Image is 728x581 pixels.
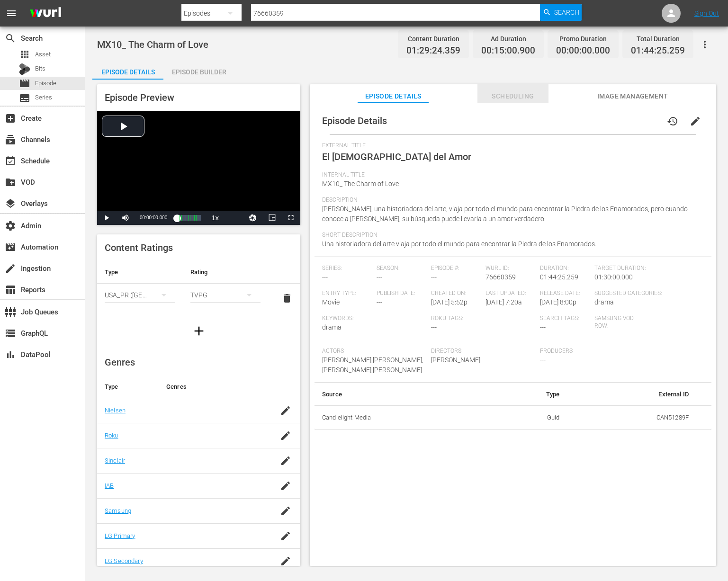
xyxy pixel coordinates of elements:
[431,273,437,281] span: ---
[5,198,16,209] span: Overlays
[322,142,699,150] span: External Title
[19,78,30,89] span: Episode
[5,155,16,167] span: Schedule
[105,457,125,464] a: Sinclair
[554,4,579,21] span: Search
[92,61,163,80] button: Episode Details
[35,50,51,59] span: Asset
[177,215,201,221] div: Progress Bar
[97,111,300,225] div: Video Player
[105,357,135,368] span: Genres
[631,32,685,45] div: Total Duration
[163,61,234,80] button: Episode Builder
[431,356,480,364] span: [PERSON_NAME]
[594,265,699,272] span: Target Duration:
[684,110,707,133] button: edit
[105,557,143,564] a: LG Secondary
[322,356,423,374] span: [PERSON_NAME],[PERSON_NAME],[PERSON_NAME],[PERSON_NAME]
[694,9,719,17] a: Sign Out
[5,113,16,124] span: Create
[140,215,167,220] span: 00:00:00.000
[5,220,16,232] span: Admin
[322,232,699,239] span: Short Description
[540,348,644,355] span: Producers
[35,79,56,88] span: Episode
[594,273,633,281] span: 01:30:00.000
[5,33,16,44] span: Search
[556,45,610,56] span: 00:00:00.000
[540,4,582,21] button: Search
[206,211,225,225] button: Playback Rate
[322,115,387,126] span: Episode Details
[594,298,614,306] span: drama
[597,90,668,102] span: Image Management
[105,532,135,539] a: LG Primary
[322,171,699,179] span: Internal Title
[540,265,590,272] span: Duration:
[540,323,546,331] span: ---
[540,315,590,322] span: Search Tags:
[116,211,135,225] button: Mute
[5,328,16,339] span: GraphQL
[594,315,644,330] span: Samsung VOD Row:
[19,63,30,75] div: Bits
[97,211,116,225] button: Play
[190,282,261,308] div: TVPG
[661,110,684,133] button: history
[489,383,567,406] th: Type
[540,356,546,364] span: ---
[594,331,600,339] span: ---
[322,240,596,248] span: Una historiadora del arte viaja por todo el mundo para encontrar la Piedra de los Enamorados.
[322,273,328,281] span: ---
[322,290,372,297] span: Entry Type:
[322,323,342,331] span: drama
[431,265,481,272] span: Episode #:
[322,298,340,306] span: Movie
[322,180,399,188] span: MX10_ The Charm of Love
[322,348,426,355] span: Actors
[377,265,426,272] span: Season:
[431,348,535,355] span: Directors
[5,134,16,145] span: Channels
[5,177,16,188] span: VOD
[431,290,481,297] span: Created On:
[481,45,535,56] span: 00:15:00.900
[358,90,429,102] span: Episode Details
[567,405,696,430] td: CAN51289F
[540,298,576,306] span: [DATE] 8:00p
[23,2,68,25] img: ans4CAIJ8jUAAAAAAAAAAAAAAAAAAAAAAAAgQb4GAAAAAAAAAAAAAAAAAAAAAAAAJMjXAAAAAAAAAAAAAAAAAAAAAAAAgAT5G...
[262,211,281,225] button: Picture-in-Picture
[477,90,548,102] span: Scheduling
[183,261,269,284] th: Rating
[431,298,467,306] span: [DATE] 5:52p
[5,349,16,360] span: DataPool
[556,32,610,45] div: Promo Duration
[159,375,271,398] th: Genres
[377,298,382,306] span: ---
[105,407,126,414] a: Nielsen
[163,61,234,83] div: Episode Builder
[406,45,460,56] span: 01:29:24.359
[315,405,489,430] th: Candlelight Media
[281,211,300,225] button: Fullscreen
[97,261,183,284] th: Type
[105,432,118,439] a: Roku
[485,290,535,297] span: Last Updated:
[97,39,208,50] span: MX10_ The Charm of Love
[406,32,460,45] div: Content Duration
[594,290,699,297] span: Suggested Categories:
[322,265,372,272] span: Series:
[489,405,567,430] td: Guid
[19,92,30,104] span: Series
[322,197,699,204] span: Description
[105,482,114,489] a: IAB
[5,241,16,253] span: Automation
[92,61,163,83] div: Episode Details
[431,315,535,322] span: Roku Tags:
[105,507,131,514] a: Samsung
[281,293,293,304] span: delete
[567,383,696,406] th: External ID
[631,45,685,56] span: 01:44:25.259
[35,64,45,73] span: Bits
[5,306,16,318] span: Job Queues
